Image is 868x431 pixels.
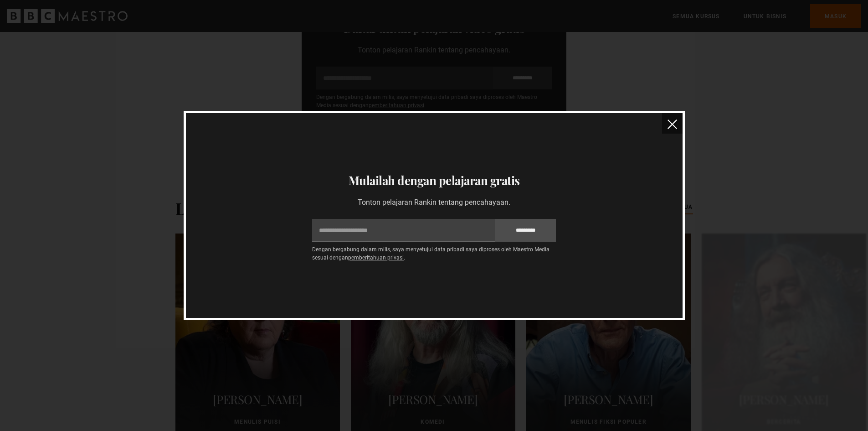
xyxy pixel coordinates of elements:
[348,254,404,261] a: pemberitahuan privasi
[312,246,550,261] font: Dengan bergabung dalam milis, saya menyetujui data pribadi saya diproses oleh Maestro Media sesua...
[404,254,405,261] font: .
[662,113,683,134] button: menutup
[349,172,520,188] font: Mulailah dengan pelajaran gratis
[358,198,510,207] font: Tonton pelajaran Rankin tentang pencahayaan.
